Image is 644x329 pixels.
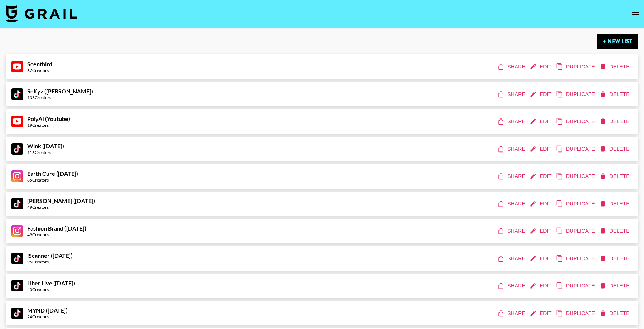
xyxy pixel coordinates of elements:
button: share [496,115,528,128]
img: TikTok [11,280,23,291]
button: duplicate [555,115,598,128]
div: 85 Creators [27,177,78,183]
div: 133 Creators [27,95,93,100]
div: 96 Creators [27,259,73,265]
button: share [496,279,528,292]
button: share [496,197,528,211]
div: 116 Creators [27,150,64,155]
button: delete [598,60,633,73]
button: edit [528,88,555,101]
img: Instagram [11,170,23,182]
button: edit [528,252,555,265]
button: duplicate [555,307,598,320]
button: edit [528,307,555,320]
button: delete [598,88,633,101]
button: duplicate [555,224,598,238]
img: TikTok [11,198,23,209]
button: edit [528,142,555,156]
button: duplicate [555,60,598,73]
button: delete [598,307,633,320]
div: 49 Creators [27,232,86,237]
button: share [496,60,528,73]
strong: Earth Cure ([DATE]) [27,170,78,177]
button: duplicate [555,88,598,101]
button: duplicate [555,197,598,211]
strong: MYND ([DATE]) [27,307,68,314]
img: TikTok [11,143,23,155]
img: TikTok [11,253,23,264]
strong: Selfyz ([PERSON_NAME]) [27,88,93,95]
div: 49 Creators [27,204,95,210]
button: delete [598,197,633,211]
button: edit [528,279,555,292]
img: TikTok [11,308,23,319]
button: delete [598,279,633,292]
div: 24 Creators [27,314,68,319]
button: edit [528,197,555,211]
strong: Fashion Brand ([DATE]) [27,225,86,232]
strong: iScanner ([DATE]) [27,252,73,259]
button: delete [598,142,633,156]
button: share [496,307,528,320]
button: edit [528,60,555,73]
button: delete [598,252,633,265]
button: duplicate [555,279,598,292]
button: delete [598,224,633,238]
div: 19 Creators [27,122,70,128]
strong: [PERSON_NAME] ([DATE]) [27,197,95,204]
button: duplicate [555,142,598,156]
button: open drawer [628,7,643,21]
button: duplicate [555,170,598,183]
strong: Scentbird [27,61,52,67]
div: 40 Creators [27,287,75,292]
button: duplicate [555,252,598,265]
button: delete [598,115,633,128]
button: edit [528,170,555,183]
img: Instagram [11,225,23,237]
button: share [496,252,528,265]
button: delete [598,170,633,183]
button: share [496,170,528,183]
button: share [496,142,528,156]
button: edit [528,224,555,238]
img: TikTok [11,88,23,100]
strong: Liber Live ([DATE]) [27,280,75,286]
img: YouTube [11,116,23,127]
div: 67 Creators [27,68,52,73]
button: edit [528,115,555,128]
button: share [496,88,528,101]
strong: Wink ([DATE]) [27,142,64,149]
button: share [496,224,528,238]
strong: PolyAI (Youtube) [27,115,70,122]
img: YouTube [11,61,23,72]
img: Grail Talent [6,5,77,22]
button: + New List [597,34,638,49]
